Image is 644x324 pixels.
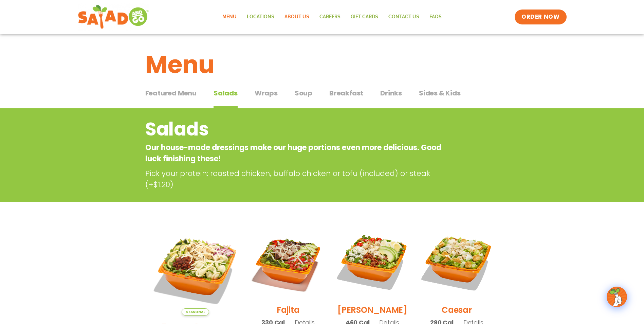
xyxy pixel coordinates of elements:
[150,225,241,316] img: Product photo for Tuscan Summer Salad
[277,304,300,316] h2: Fajita
[145,46,499,83] h1: Menu
[442,304,472,316] h2: Caesar
[335,225,409,299] img: Product photo for Cobb Salad
[419,88,461,98] span: Sides & Kids
[251,225,325,299] img: Product photo for Fajita Salad
[279,9,314,25] a: About Us
[145,142,444,164] p: Our house-made dressings make our huge portions even more delicious. Good luck finishing these!
[424,9,447,25] a: FAQs
[78,3,149,31] img: new-SAG-logo-768×292
[346,9,383,25] a: GIFT CARDS
[420,225,494,299] img: Product photo for Caesar Salad
[145,86,499,109] div: Tabbed content
[314,9,346,25] a: Careers
[329,88,363,98] span: Breakfast
[145,115,444,143] h2: Salads
[295,88,312,98] span: Soup
[182,308,209,316] span: Seasonal
[337,304,407,316] h2: [PERSON_NAME]
[255,88,278,98] span: Wraps
[607,287,626,306] img: wpChatIcon
[145,168,447,190] p: Pick your protein: roasted chicken, buffalo chicken or tofu (included) or steak (+$1.20)
[383,9,424,25] a: Contact Us
[217,9,242,25] a: Menu
[380,88,402,98] span: Drinks
[217,9,447,25] nav: Menu
[214,88,238,98] span: Salads
[515,10,566,24] a: ORDER NOW
[521,13,559,21] span: ORDER NOW
[242,9,279,25] a: Locations
[145,88,197,98] span: Featured Menu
